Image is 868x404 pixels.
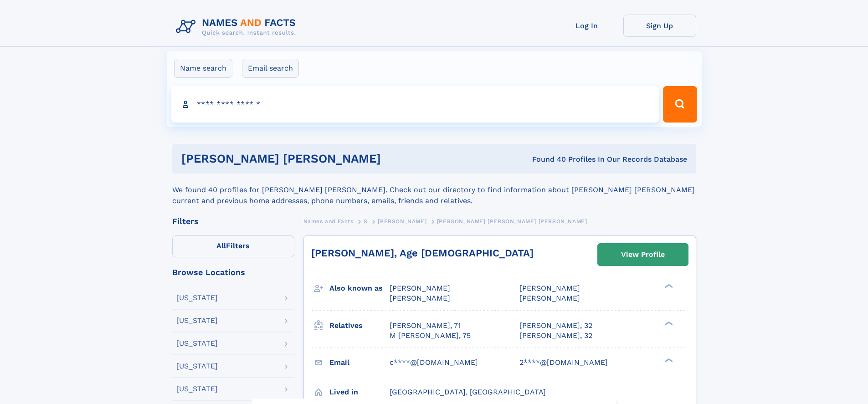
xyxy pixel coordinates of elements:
[378,218,426,225] span: [PERSON_NAME]
[390,321,461,331] a: [PERSON_NAME], 71
[176,294,218,302] div: [US_STATE]
[519,294,580,302] span: [PERSON_NAME]
[390,284,450,292] span: [PERSON_NAME]
[457,154,687,164] div: Found 40 Profiles In Our Records Database
[176,340,218,347] div: [US_STATE]
[176,363,218,370] div: [US_STATE]
[171,86,659,123] input: search input
[172,15,303,39] img: Logo Names and Facts
[621,244,665,265] div: View Profile
[329,384,390,400] h3: Lived in
[329,355,390,370] h3: Email
[378,215,426,227] a: [PERSON_NAME]
[364,218,368,225] span: S
[172,217,294,225] div: Filters
[329,281,390,296] h3: Also known as
[216,241,226,250] span: All
[176,385,218,393] div: [US_STATE]
[623,15,696,37] a: Sign Up
[663,320,673,326] div: ❯
[550,15,623,37] a: Log In
[390,388,546,396] span: [GEOGRAPHIC_DATA], [GEOGRAPHIC_DATA]
[390,331,471,341] a: M [PERSON_NAME], 75
[364,215,368,227] a: S
[390,294,450,302] span: [PERSON_NAME]
[519,331,592,341] a: [PERSON_NAME], 32
[663,283,673,289] div: ❯
[303,215,354,227] a: Names and Facts
[172,268,294,276] div: Browse Locations
[174,59,232,78] label: Name search
[519,284,580,292] span: [PERSON_NAME]
[311,247,534,259] a: [PERSON_NAME], Age [DEMOGRAPHIC_DATA]
[242,59,299,78] label: Email search
[519,321,592,331] a: [PERSON_NAME], 32
[176,317,218,324] div: [US_STATE]
[329,318,390,333] h3: Relatives
[663,86,697,123] button: Search Button
[663,357,673,363] div: ❯
[181,153,457,164] h1: [PERSON_NAME] [PERSON_NAME]
[598,244,688,266] a: View Profile
[172,235,294,257] label: Filters
[437,218,587,225] span: [PERSON_NAME] [PERSON_NAME] [PERSON_NAME]
[172,174,696,206] div: We found 40 profiles for [PERSON_NAME] [PERSON_NAME]. Check out our directory to find information...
